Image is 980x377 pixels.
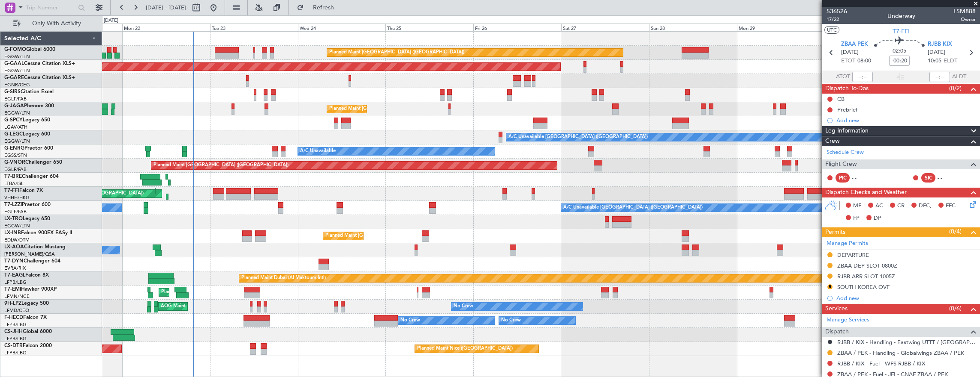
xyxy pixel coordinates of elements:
[827,284,833,289] button: R
[4,216,50,221] a: LX-TROLegacy 650
[4,237,30,243] a: EDLW/DTM
[4,315,23,320] span: F-HECD
[161,300,229,313] div: AOG Maint Cannes (Mandelieu)
[4,188,43,193] a: T7-FFIFalcon 7X
[827,7,847,16] span: 536526
[4,307,29,314] a: LFMD/CEQ
[887,12,915,21] div: Underway
[4,89,21,94] span: G-SIRS
[4,146,53,151] a: G-ENRGPraetor 600
[306,5,342,11] span: Refresh
[825,84,869,94] span: Dispatch To-Dos
[454,300,473,313] div: No Crew
[928,40,952,49] span: RJBB KIX
[825,327,849,337] span: Dispatch
[563,201,703,214] div: A/C Unavailable [GEOGRAPHIC_DATA] ([GEOGRAPHIC_DATA])
[919,202,932,210] span: DFC,
[9,17,93,30] button: Only With Activity
[417,342,513,355] div: Planned Maint Nice ([GEOGRAPHIC_DATA])
[952,73,966,81] span: ALDT
[300,145,336,158] div: A/C Unavailable
[4,68,30,74] a: EGGW/LTN
[874,214,881,223] span: DP
[893,27,910,36] span: T7-FFI
[241,272,326,285] div: Planned Maint Dubai (Al Maktoum Intl)
[4,132,50,137] a: G-LEGCLegacy 600
[4,259,60,264] a: T7-DYNChallenger 604
[4,174,59,179] a: T7-BREChallenger 604
[827,239,868,248] a: Manage Permits
[837,360,925,367] a: RJBB / KIX - Fuel - WFS RJBB / KIX
[4,152,27,159] a: EGSS/STN
[4,166,27,173] a: EGLF/FAB
[825,136,840,146] span: Crew
[4,259,24,264] span: T7-DYN
[921,173,935,183] div: SIC
[875,202,883,210] span: AC
[837,251,869,259] div: DEPARTURE
[928,57,941,65] span: 10:05
[949,227,962,236] span: (0/4)
[4,202,51,207] a: T7-LZZIPraetor 600
[4,216,23,221] span: LX-TRO
[836,117,976,124] div: Add new
[293,1,344,15] button: Refresh
[4,223,30,229] a: EGGW/LTN
[4,336,27,342] a: LFPB/LBG
[4,315,47,320] a: F-HECDFalcon 7X
[4,265,26,271] a: EVRA/RIX
[4,244,66,250] a: LX-AOACitation Mustang
[4,103,24,109] span: G-JAGA
[944,57,957,65] span: ELDT
[4,293,30,300] a: LFMN/NCE
[4,146,24,151] span: G-ENRG
[949,84,962,93] span: (0/2)
[4,132,23,137] span: G-LEGC
[825,126,869,136] span: Leg Information
[4,118,23,123] span: G-SPCY
[737,24,825,31] div: Mon 29
[852,174,871,182] div: - -
[4,124,27,130] a: LGAV/ATH
[26,1,75,14] input: Trip Number
[4,180,24,187] a: LTBA/ISL
[4,89,54,94] a: G-SIRSCitation Excel
[298,24,386,31] div: Wed 24
[825,227,845,237] span: Permits
[4,273,25,278] span: T7-EAGL
[4,160,25,165] span: G-VNOR
[4,343,23,348] span: CS-DTR
[122,24,210,31] div: Mon 22
[146,4,186,12] span: [DATE] - [DATE]
[4,287,57,292] a: T7-EMIHawker 900XP
[825,188,907,197] span: Dispatch Checks and Weather
[4,194,30,201] a: VHHH/HKG
[825,304,848,314] span: Services
[4,230,21,236] span: LX-INB
[210,24,298,31] div: Tue 23
[4,47,26,52] span: G-FOMO
[329,103,464,115] div: Planned Maint [GEOGRAPHIC_DATA] ([GEOGRAPHIC_DATA])
[836,295,976,302] div: Add new
[837,339,976,346] a: RJBB / KIX - Handling - Eastwing UTTT / [GEOGRAPHIC_DATA]
[4,75,24,80] span: G-GARE
[4,53,30,60] a: EGGW/LTN
[104,17,118,24] div: [DATE]
[4,160,62,165] a: G-VNORChallenger 650
[837,349,964,356] a: ZBAA / PEK - Handling - Globalwings ZBAA / PEK
[852,72,873,82] input: --:--
[473,24,561,31] div: Fri 26
[4,350,27,356] a: LFPB/LBG
[853,214,860,223] span: FP
[4,110,30,116] a: EGGW/LTN
[4,251,55,257] a: [PERSON_NAME]/QSA
[4,329,23,334] span: CS-JHH
[837,283,890,291] div: SOUTH KOREA OVF
[928,48,945,57] span: [DATE]
[4,138,30,144] a: EGGW/LTN
[4,82,30,88] a: EGNR/CEG
[561,24,649,31] div: Sat 27
[841,48,859,57] span: [DATE]
[649,24,737,31] div: Sun 28
[4,273,49,278] a: T7-EAGLFalcon 8X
